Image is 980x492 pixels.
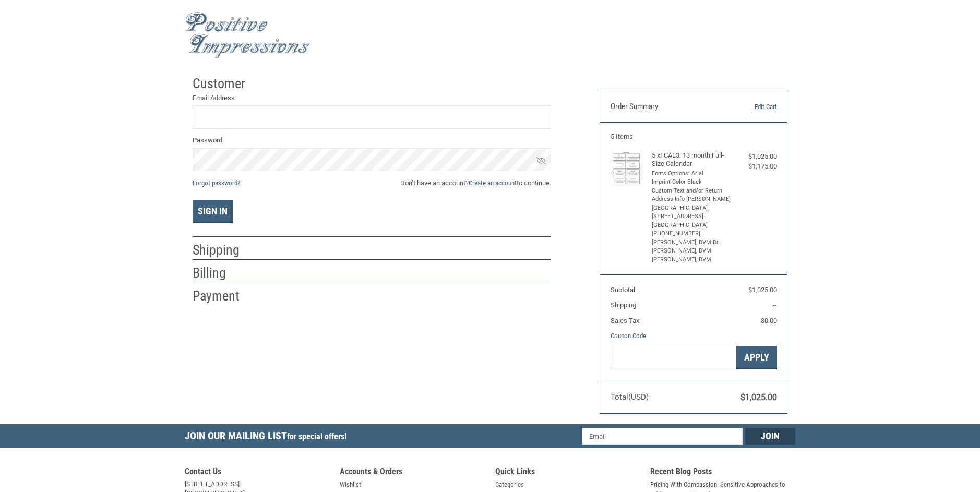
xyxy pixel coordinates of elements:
[611,317,639,325] span: Sales Tax
[582,428,743,445] input: Email
[287,431,346,441] span: for special offers!
[650,466,795,479] h5: Recent Blog Posts
[193,135,551,146] label: Password
[185,424,352,451] h5: Join Our Mailing List
[400,178,551,188] span: Don’t have an account? to continue.
[611,301,636,309] span: Shipping
[611,332,646,340] a: Coupon Code
[193,75,254,92] h2: Customer
[611,102,724,112] h3: Order Summary
[735,161,777,172] div: $1,175.00
[773,301,777,309] span: --
[652,151,733,169] h4: 5 x FCAL3: 13 month Full-Size Calendar
[745,428,795,445] input: Join
[611,133,777,141] h3: 5 Items
[611,346,736,369] input: Gift Certificate or Coupon Code
[193,179,240,187] a: Forgot password?
[340,479,361,490] a: Wishlist
[185,466,330,479] h5: Contact Us
[469,179,517,187] a: Create an account
[495,479,524,490] a: Categories
[652,187,733,265] li: Custom Text and/or Return Address Info [PERSON_NAME][GEOGRAPHIC_DATA] [STREET_ADDRESS] [GEOGRAPHI...
[611,286,635,294] span: Subtotal
[193,242,254,259] h2: Shipping
[740,392,777,402] span: $1,025.00
[193,287,254,305] h2: Payment
[340,466,485,479] h5: Accounts & Orders
[652,170,733,178] li: Fonts Options: Arial
[735,151,777,162] div: $1,025.00
[723,102,776,112] a: Edit Cart
[193,93,551,103] label: Email Address
[185,12,310,58] img: Positive Impressions
[736,346,777,369] button: Apply
[193,200,233,223] button: Sign In
[193,265,254,282] h2: Billing
[748,286,777,294] span: $1,025.00
[611,392,649,402] span: Total (USD)
[761,317,777,325] span: $0.00
[652,178,733,187] li: Imprint Color Black
[495,466,640,479] h5: Quick Links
